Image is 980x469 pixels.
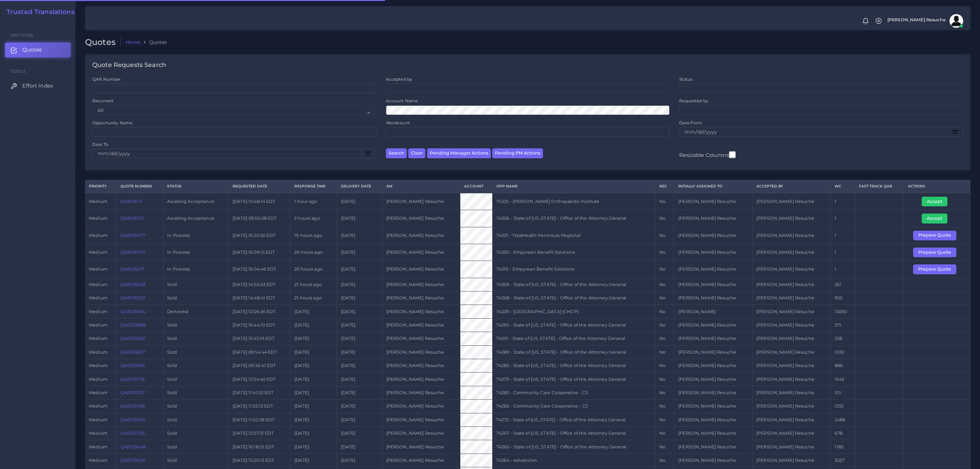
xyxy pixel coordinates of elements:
td: [PERSON_NAME] Resuche [674,427,752,440]
td: [DATE] 15:45:19 EDT [228,332,290,345]
a: QAR125648 [120,444,145,449]
td: [PERSON_NAME] Resuche [752,261,830,278]
td: 74239 - [GEOGRAPHIC_DATA] (CHOP) [493,305,656,318]
td: [PERSON_NAME] Resuche [674,373,752,386]
td: [PERSON_NAME] Resuche [674,359,752,373]
td: Sold [163,291,229,305]
a: QAR125767 [120,390,145,395]
td: [DATE] [337,332,382,345]
label: Recurrent [92,98,114,104]
button: Accept [922,197,947,206]
label: Wordcount [386,120,410,126]
td: [PERSON_NAME] Resuche [674,291,752,305]
a: [PERSON_NAME] Resucheavatar [884,14,966,28]
td: No [656,400,674,413]
a: Accept [922,216,952,221]
td: [DATE] [290,454,336,467]
span: medium [89,282,107,287]
td: [PERSON_NAME] Resuche [382,227,460,244]
td: [DATE] 09:54:44 EDT [228,345,290,359]
td: [PERSON_NAME] Resuche [752,427,830,440]
td: 2 hours ago [290,210,336,227]
span: medium [89,350,107,355]
td: [PERSON_NAME] Resuche [382,345,460,359]
td: 1039 [830,345,855,359]
td: [DATE] [337,261,382,278]
td: [PERSON_NAME] Resuche [382,305,460,318]
span: Effort Index [22,82,53,90]
td: [PERSON_NAME] Resuche [752,440,830,454]
td: [DATE] [290,305,336,318]
td: [PERSON_NAME] Resuche [382,454,460,467]
a: QAR125634 [120,458,145,463]
td: No [656,305,674,318]
td: In Process [163,244,229,261]
td: [DATE] [290,400,336,413]
td: No [656,291,674,305]
a: QAR125705 [120,431,145,436]
a: Prepare Quote [913,232,961,238]
td: [PERSON_NAME] Resuche [752,193,830,210]
td: [DATE] 16:20:30 EDT [228,227,290,244]
a: QAR126071 [120,266,144,272]
td: 1 [830,210,855,227]
td: [PERSON_NAME] Resuche [382,291,460,305]
td: [DATE] 09:36:41 EDT [228,359,290,373]
td: No [656,278,674,291]
th: Delivery Date [337,180,382,193]
a: QAR125760 [120,417,145,422]
td: [DATE] [337,210,382,227]
td: 74319 - Empyrean Benefit Solutions [493,261,656,278]
button: Prepare Quote [913,248,956,257]
span: medium [89,322,107,328]
td: [DATE] 12:06:36 EDT [228,305,290,318]
td: Sold [163,359,229,373]
a: QAR126074 [120,250,145,255]
td: 20 hours ago [290,261,336,278]
td: [PERSON_NAME] Resuche [752,400,830,413]
td: 261 [830,278,855,291]
td: 271 [830,318,855,332]
a: QAR126057 [120,295,145,300]
td: [DATE] [337,305,382,318]
th: Fast Track QAR [855,180,904,193]
button: Accept [922,214,947,223]
td: No [656,261,674,278]
th: Accepted by [752,180,830,193]
td: No [656,373,674,386]
button: Pending PM Actions [492,148,543,158]
td: [DATE] 16:09:15 EDT [228,244,290,261]
td: In Process [163,261,229,278]
td: 886 [830,359,855,373]
td: 74264 - Advancion [493,454,656,467]
span: medium [89,444,107,449]
td: [PERSON_NAME] Resuche [674,261,752,278]
td: [PERSON_NAME] Resuche [674,454,752,467]
a: QAR126077 [120,233,145,238]
td: 74260 - State of [US_STATE] - Office of the Attorney General [493,440,656,454]
td: Sold [163,454,229,467]
td: No [656,210,674,227]
td: [PERSON_NAME] Resuche [752,454,830,467]
button: Clear [408,148,425,158]
label: Resizable Columns [679,150,735,159]
th: Quote Number [116,180,163,193]
td: 74295 - State of [US_STATE] - Office of the Attorney General [493,318,656,332]
td: No [656,359,674,373]
td: [DATE] [337,400,382,413]
input: Resizable Columns [729,150,736,159]
td: [DATE] [290,332,336,345]
td: [PERSON_NAME] Resuche [382,318,460,332]
td: No [656,244,674,261]
td: 3027 [830,454,855,467]
td: [DATE] [337,291,382,305]
td: [DATE] 14:48:41 EDT [228,291,290,305]
span: Sections [11,33,33,38]
td: 74291 - State of [US_STATE] - Office of the Attorney General [493,332,656,345]
td: [PERSON_NAME] Resuche [382,440,460,454]
td: 74289 - State of [US_STATE] - Office of the Attorney General [493,345,656,359]
li: Quotes [140,39,167,46]
a: Accept [922,198,952,204]
td: [PERSON_NAME] Resuche [382,278,460,291]
a: QAR126110 [120,216,144,221]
